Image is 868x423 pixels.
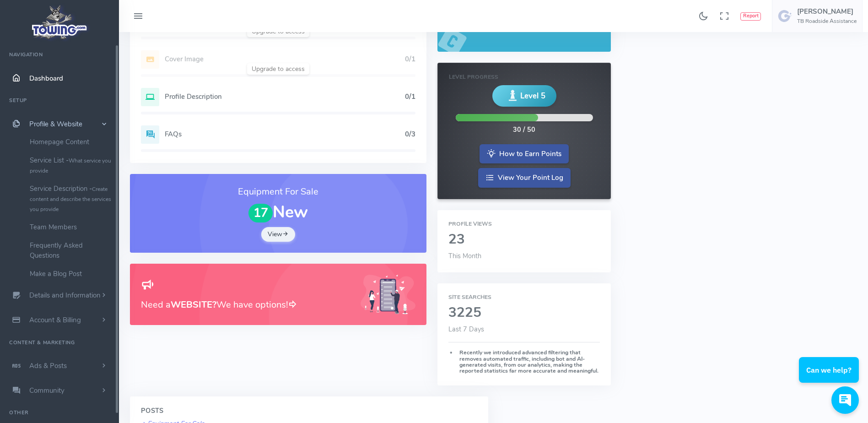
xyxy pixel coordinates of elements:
[797,18,857,24] h6: TB Roadside Assistance
[405,93,415,100] h5: 0/1
[740,12,761,21] button: Report
[23,133,119,151] a: Homepage Content
[513,125,535,135] div: 30 / 50
[778,9,793,23] img: user-image
[23,218,119,236] a: Team Members
[797,8,857,15] h5: [PERSON_NAME]
[23,151,119,179] a: Service List -What service you provide
[30,185,111,213] small: Create content and describe the services you provide
[448,350,600,374] h6: Recently we introduced advanced filtering that removes automated traffic, including bot and AI-ge...
[448,221,600,227] h6: Profile Views
[23,236,119,265] a: Frequently Asked Questions
[261,227,295,242] a: View
[23,179,119,218] a: Service Description -Create content and describe the services you provide
[29,74,63,83] span: Dashboard
[29,291,101,300] span: Details and Information
[29,361,67,370] span: Ads & Posts
[29,3,91,42] img: logo
[520,90,545,102] span: Level 5
[248,204,273,222] span: 17
[141,298,350,312] h3: Need a We have options!
[30,157,111,174] small: What service you provide
[478,168,571,188] a: View Your Point Log
[165,130,405,138] h5: FAQs
[23,265,119,283] a: Make a Blog Post
[448,305,600,320] h2: 3225
[448,251,481,260] span: This Month
[480,144,569,164] a: How to Earn Points
[29,386,65,395] span: Community
[141,407,477,415] h4: Posts
[448,232,600,247] h2: 23
[171,298,216,311] b: WEBSITE?
[449,74,599,80] h6: Level Progress
[29,315,81,325] span: Account & Billing
[405,130,415,138] h5: 0/3
[361,275,415,315] img: Generic placeholder image
[165,93,405,100] h5: Profile Description
[792,332,868,423] iframe: Conversations
[29,119,82,129] span: Profile & Website
[448,4,600,36] h5: C
[448,294,600,300] h6: Site Searches
[141,185,415,199] h3: Equipment For Sale
[141,203,415,222] h1: New
[448,325,484,334] span: Last 7 Days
